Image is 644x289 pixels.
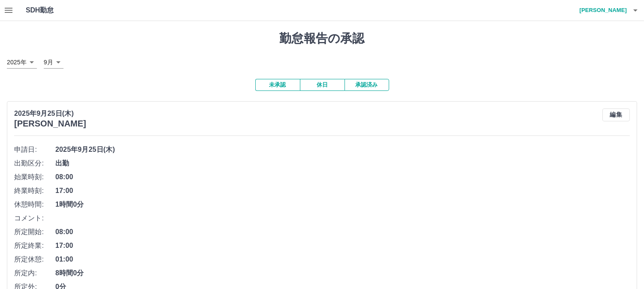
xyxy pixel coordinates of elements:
span: 17:00 [55,241,630,251]
span: 8時間0分 [55,268,630,278]
div: 2025年 [7,56,37,69]
span: 出勤区分: [14,158,55,169]
span: 出勤 [55,158,630,169]
span: 01:00 [55,254,630,265]
span: 08:00 [55,227,630,237]
span: 17:00 [55,186,630,196]
div: 9月 [44,56,63,69]
span: 08:00 [55,172,630,182]
button: 未承認 [255,79,300,91]
span: 終業時刻: [14,186,55,196]
span: 1時間0分 [55,199,630,210]
span: 所定休憩: [14,254,55,265]
p: 2025年9月25日(木) [14,108,86,119]
button: 承認済み [345,79,389,91]
span: コメント: [14,213,55,223]
button: 編集 [602,108,630,121]
button: 休日 [300,79,345,91]
span: 所定開始: [14,227,55,237]
span: 所定内: [14,268,55,278]
span: 始業時刻: [14,172,55,182]
span: 休憩時間: [14,199,55,210]
span: 申請日: [14,144,55,155]
h3: [PERSON_NAME] [14,119,86,129]
h1: 勤怠報告の承認 [7,31,637,46]
span: 2025年9月25日(木) [55,144,630,155]
span: 所定終業: [14,241,55,251]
